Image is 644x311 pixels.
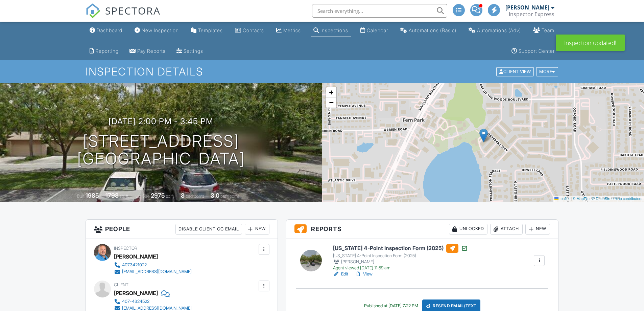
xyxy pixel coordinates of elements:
[509,45,557,58] a: Support Center
[86,9,161,23] a: SPECTORA
[333,244,468,253] h6: [US_STATE] 4-Point Inspection Form (2025)
[122,306,192,311] div: [EMAIL_ADDRESS][DOMAIN_NAME]
[326,87,336,97] a: Zoom in
[137,48,166,54] div: Pay Reports
[505,4,549,11] div: [PERSON_NAME]
[243,27,264,33] div: Contacts
[114,251,158,262] div: [PERSON_NAME]
[355,271,373,277] a: View
[151,192,165,199] div: 2975
[120,194,129,199] span: sq. ft.
[87,24,125,37] a: Dashboard
[496,67,534,76] div: Client View
[220,194,240,199] span: bathrooms
[449,224,487,235] div: Unlocked
[326,97,336,108] a: Zoom out
[409,27,456,33] div: Automations (Basic)
[333,259,468,265] div: [PERSON_NAME]
[86,220,278,239] h3: People
[127,45,168,58] a: Pay Reports
[536,67,558,76] div: More
[122,269,192,274] div: [EMAIL_ADDRESS][DOMAIN_NAME]
[77,194,85,199] span: Built
[333,244,468,271] a: [US_STATE] 4-Point Inspection Form (2025) [US_STATE] 4-Point Inspection Form (2025) [PERSON_NAME]...
[166,194,174,199] span: sq.ft.
[114,288,158,298] div: [PERSON_NAME]
[519,48,555,54] div: Support Center
[320,27,348,33] div: Inspections
[554,197,570,201] a: Leaflet
[245,224,269,235] div: New
[477,27,521,33] div: Automations (Adv)
[530,24,557,37] a: Team
[573,197,591,201] a: © MapTiler
[490,224,523,235] div: Attach
[333,253,468,259] div: [US_STATE] 4-Point Inspection Form (2025)
[286,220,558,239] h3: Reports
[181,192,185,199] div: 3
[198,27,223,33] div: Templates
[556,35,625,51] div: Inspection updated!
[142,27,179,33] div: New Inspection
[175,224,242,235] div: Disable Client CC Email
[312,4,447,18] input: Search everything...
[283,27,301,33] div: Metrics
[174,45,206,58] a: Settings
[329,98,333,107] span: −
[232,24,267,37] a: Contacts
[211,192,219,199] div: 3.0
[592,197,642,201] a: © OpenStreetMap contributors
[86,192,99,199] div: 1985
[364,303,418,309] div: Published at [DATE] 7:22 PM
[132,24,182,37] a: New Inspection
[311,24,351,37] a: Inspections
[398,24,459,37] a: Automations (Basic)
[86,66,559,77] h1: Inspection Details
[109,117,213,126] h3: [DATE] 2:00 pm - 3:45 pm
[333,271,348,277] a: Edit
[122,299,149,304] div: 407-4324522
[184,48,203,54] div: Settings
[97,27,122,33] div: Dashboard
[95,48,119,54] div: Reporting
[571,197,572,201] span: |
[114,298,192,305] a: 407-4324522
[114,282,128,287] span: Client
[105,192,119,199] div: 1793
[273,24,304,37] a: Metrics
[542,27,554,33] div: Team
[509,11,554,18] div: Inspector Express
[136,194,150,199] span: Lot Size
[87,45,121,58] a: Reporting
[86,3,100,18] img: The Best Home Inspection Software - Spectora
[525,224,550,235] div: New
[496,69,535,74] a: Client View
[114,268,192,275] a: [EMAIL_ADDRESS][DOMAIN_NAME]
[466,24,524,37] a: Automations (Advanced)
[186,194,204,199] span: bedrooms
[479,129,488,142] img: Marker
[114,262,192,268] a: 4073421022
[122,262,147,268] div: 4073421022
[114,246,137,251] span: Inspector
[188,24,225,37] a: Templates
[333,265,468,271] div: Agent viewed [DATE] 11:59 am
[358,24,391,37] a: Calendar
[77,132,245,168] h1: [STREET_ADDRESS] [GEOGRAPHIC_DATA]
[105,3,161,18] span: SPECTORA
[329,88,333,96] span: +
[367,27,388,33] div: Calendar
